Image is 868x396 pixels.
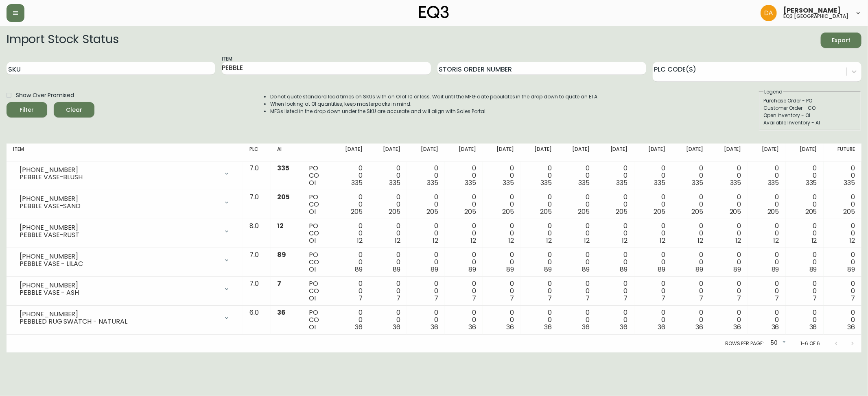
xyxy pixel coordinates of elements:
span: 89 [431,265,438,274]
span: 12 [698,236,704,245]
div: 0 0 [376,251,400,273]
div: [PHONE_NUMBER] [20,282,219,289]
span: 7 [277,279,281,288]
span: 7 [396,294,400,303]
span: 7 [624,294,628,303]
div: 0 0 [830,165,855,187]
div: 0 0 [527,194,552,215]
div: PO CO [309,251,325,273]
div: 0 0 [717,280,741,302]
div: 0 0 [527,165,552,187]
span: 205 [464,207,476,216]
div: [PHONE_NUMBER] [20,311,219,318]
div: 0 0 [717,165,741,187]
span: 205 [426,207,438,216]
legend: Legend [763,88,783,96]
div: 0 0 [754,222,779,244]
span: 335 [351,178,363,187]
li: Do not quote standard lead times on SKUs with an OI of 10 or less. Wait until the MFG date popula... [270,93,599,100]
div: 0 0 [830,280,855,302]
img: dd1a7e8db21a0ac8adbf82b84ca05374 [761,5,777,21]
div: 0 0 [489,309,514,331]
div: 0 0 [527,251,552,273]
div: PEBBLE VASE - LILAC [20,260,219,268]
button: Export [821,33,861,48]
div: 0 0 [451,251,476,273]
div: 0 0 [338,222,363,244]
div: 0 0 [527,309,552,331]
span: 12 [774,236,779,245]
li: When looking at OI quantities, keep masterpacks in mind. [270,100,599,108]
div: 0 0 [338,280,363,302]
span: OI [309,294,316,303]
div: 0 0 [641,222,666,244]
div: 0 0 [489,222,514,244]
h2: Import Stock Status [7,33,118,48]
div: 0 0 [527,222,552,244]
div: [PHONE_NUMBER] [20,195,219,202]
td: 7.0 [243,190,271,219]
span: 12 [660,236,666,245]
span: 36 [431,322,438,332]
div: 0 0 [717,222,741,244]
div: 0 0 [717,309,741,331]
div: 0 0 [603,194,627,215]
span: 335 [277,163,289,173]
div: 0 0 [792,280,817,302]
div: 0 0 [792,222,817,244]
div: 0 0 [603,165,627,187]
span: 12 [736,236,741,245]
span: OI [309,178,316,187]
span: 205 [503,207,514,216]
span: 335 [844,178,855,187]
div: 0 0 [376,309,400,331]
th: [DATE] [748,144,786,161]
p: 1-6 of 6 [800,340,820,347]
img: logo [419,6,449,19]
span: 205 [730,207,741,216]
span: 335 [692,178,704,187]
div: 0 0 [489,251,514,273]
div: 0 0 [603,309,627,331]
div: 0 0 [413,222,438,244]
div: [PHONE_NUMBER] [20,224,219,231]
th: [DATE] [331,144,369,161]
div: [PHONE_NUMBER]PEBBLED RUG SWATCH - NATURAL [13,309,236,327]
span: 36 [620,322,628,332]
div: 0 0 [679,251,704,273]
span: 12 [395,236,400,245]
div: 0 0 [413,280,438,302]
span: 89 [506,265,514,274]
div: 0 0 [338,194,363,215]
th: [DATE] [445,144,483,161]
div: 0 0 [792,194,817,215]
div: 0 0 [376,165,400,187]
div: 0 0 [565,222,590,244]
span: 205 [540,207,552,216]
span: 12 [547,236,552,245]
div: 0 0 [717,194,741,215]
span: 12 [811,236,817,245]
div: 0 0 [603,251,627,273]
div: PEBBLE VASE-BLUSH [20,174,219,181]
span: Export [827,35,855,46]
span: 36 [468,322,476,332]
div: 0 0 [565,194,590,215]
span: 7 [586,294,590,303]
div: 0 0 [489,194,514,215]
th: [DATE] [672,144,710,161]
div: Filter [20,105,34,115]
span: 335 [541,178,552,187]
span: 335 [654,178,666,187]
span: 205 [578,207,590,216]
div: 0 0 [679,194,704,215]
div: Available Inventory - AI [763,119,856,126]
span: 36 [277,308,286,317]
span: 335 [503,178,514,187]
div: PEBBLED RUG SWATCH - NATURAL [20,318,219,325]
span: Show Over Promised [16,91,74,100]
span: OI [309,322,316,332]
div: 0 0 [451,309,476,331]
div: [PHONE_NUMBER]PEBBLE VASE - ASH [13,280,236,298]
div: 0 0 [830,222,855,244]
